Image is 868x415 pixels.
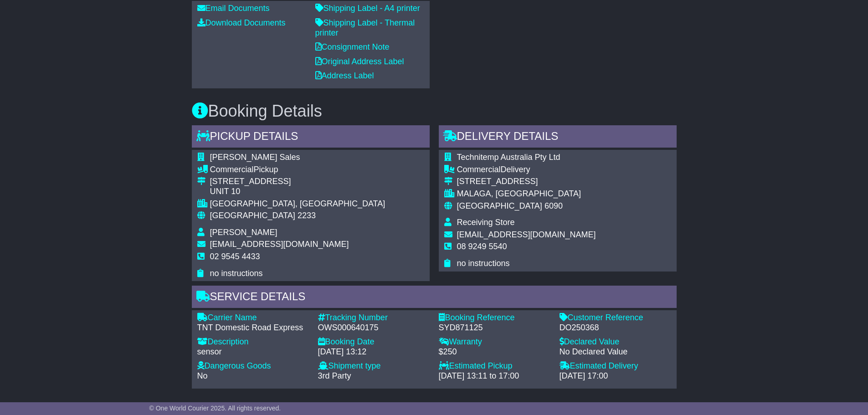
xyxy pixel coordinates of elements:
[197,371,208,380] span: No
[439,337,550,347] div: Warranty
[457,201,542,210] span: [GEOGRAPHIC_DATA]
[315,71,374,80] a: Address Label
[197,361,309,371] div: Dangerous Goods
[457,153,560,162] span: Technitemp Australia Pty Ltd
[457,242,507,251] span: 08 9249 5540
[560,347,671,357] div: No Declared Value
[439,323,550,333] div: SYD871125
[457,165,501,174] span: Commercial
[210,240,349,249] span: [EMAIL_ADDRESS][DOMAIN_NAME]
[318,337,430,347] div: Booking Date
[315,42,390,51] a: Consignment Note
[439,361,550,371] div: Estimated Pickup
[298,211,316,220] span: 2233
[315,18,415,37] a: Shipping Label - Thermal printer
[318,371,351,380] span: 3rd Party
[210,177,385,187] div: [STREET_ADDRESS]
[457,189,596,199] div: MALAGA, [GEOGRAPHIC_DATA]
[457,165,596,175] div: Delivery
[560,337,671,347] div: Declared Value
[197,323,309,333] div: TNT Domestic Road Express
[318,347,430,357] div: [DATE] 13:12
[439,125,677,150] div: Delivery Details
[149,405,281,412] span: © One World Courier 2025. All rights reserved.
[560,323,671,333] div: DO250368
[457,177,596,187] div: [STREET_ADDRESS]
[560,313,671,323] div: Customer Reference
[197,313,309,323] div: Carrier Name
[192,286,677,310] div: Service Details
[192,125,430,150] div: Pickup Details
[197,18,286,27] a: Download Documents
[197,337,309,347] div: Description
[197,4,270,13] a: Email Documents
[439,347,550,357] div: $250
[318,313,430,323] div: Tracking Number
[210,153,300,162] span: [PERSON_NAME] Sales
[315,57,404,66] a: Original Address Label
[457,218,515,227] span: Receiving Store
[560,371,671,381] div: [DATE] 17:00
[210,269,263,278] span: no instructions
[210,187,385,197] div: UNIT 10
[439,371,550,381] div: [DATE] 13:11 to 17:00
[457,259,510,268] span: no instructions
[439,313,550,323] div: Booking Reference
[210,211,295,220] span: [GEOGRAPHIC_DATA]
[210,228,277,237] span: [PERSON_NAME]
[210,165,385,175] div: Pickup
[315,4,420,13] a: Shipping Label - A4 printer
[318,361,430,371] div: Shipment type
[192,102,677,120] h3: Booking Details
[210,199,385,209] div: [GEOGRAPHIC_DATA], [GEOGRAPHIC_DATA]
[210,165,254,174] span: Commercial
[560,361,671,371] div: Estimated Delivery
[318,323,430,333] div: OWS000640175
[544,201,563,210] span: 6090
[210,252,260,261] span: 02 9545 4433
[457,230,596,239] span: [EMAIL_ADDRESS][DOMAIN_NAME]
[197,347,309,357] div: sensor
